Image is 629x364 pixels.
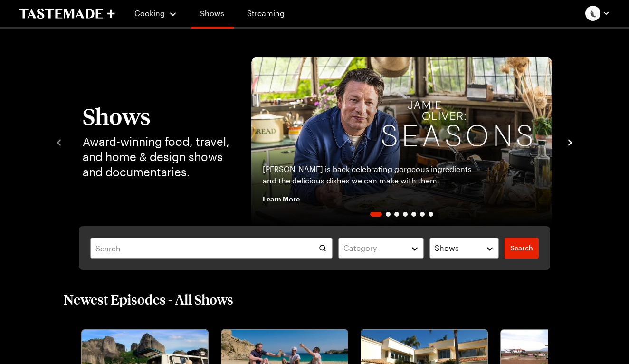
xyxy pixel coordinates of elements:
[565,136,575,147] button: navigate to next item
[411,212,416,217] span: Go to slide 5
[429,238,499,259] button: Shows
[370,212,382,217] span: Go to slide 1
[263,194,300,203] span: Learn More
[251,57,552,226] a: Jamie Oliver: Seasons[PERSON_NAME] is back celebrating gorgeous ingredients and the delicious dis...
[585,6,600,21] img: Profile picture
[394,212,399,217] span: Go to slide 3
[251,57,552,226] div: 1 / 7
[343,242,404,254] div: Category
[83,134,232,180] p: Award-winning food, travel, and home & design shows and documentaries.
[134,9,165,18] span: Cooking
[90,238,333,259] input: Search
[251,57,552,226] img: Jamie Oliver: Seasons
[19,8,115,19] a: To Tastemade Home Page
[505,238,539,259] a: filters
[386,212,391,217] span: Go to slide 2
[585,6,610,21] button: Profile picture
[191,2,234,29] a: Shows
[83,104,232,128] h1: Shows
[429,212,433,217] span: Go to slide 7
[134,2,177,25] button: Cooking
[510,243,533,253] span: Search
[403,212,408,217] span: Go to slide 4
[435,242,459,254] span: Shows
[420,212,425,217] span: Go to slide 6
[263,163,485,186] p: [PERSON_NAME] is back celebrating gorgeous ingredients and the delicious dishes we can make with ...
[64,291,233,308] h2: Newest Episodes - All Shows
[338,238,424,259] button: Category
[54,136,64,147] button: navigate to previous item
